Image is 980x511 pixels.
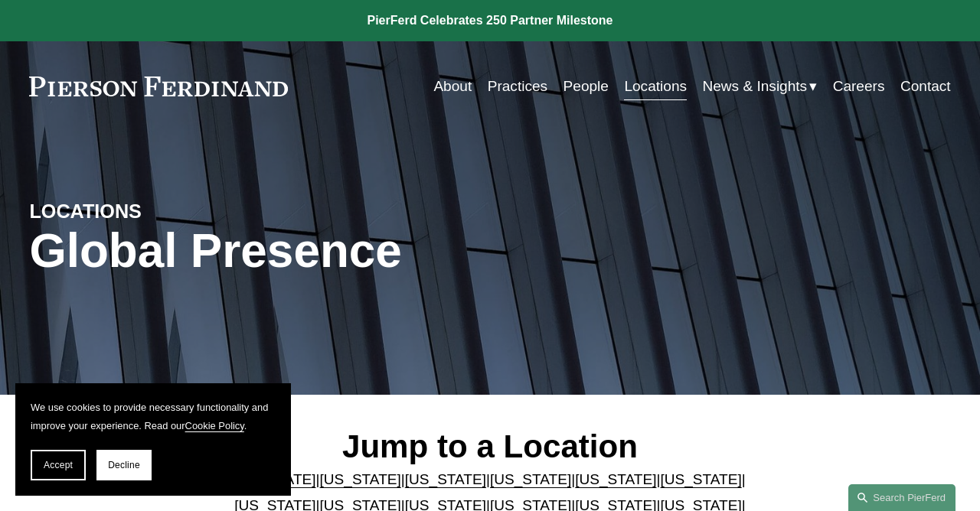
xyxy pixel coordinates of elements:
[433,72,472,101] a: About
[848,484,955,511] a: Search this site
[575,471,656,487] a: [US_STATE]
[15,383,291,496] section: Cookie banner
[31,450,86,480] button: Accept
[96,450,152,480] button: Decline
[624,72,687,101] a: Locations
[108,460,140,470] span: Decline
[563,72,609,101] a: People
[833,72,885,101] a: Careers
[660,471,741,487] a: [US_STATE]
[702,72,817,101] a: folder dropdown
[44,460,73,470] span: Accept
[490,471,571,487] a: [US_STATE]
[900,72,951,101] a: Contact
[702,73,807,99] span: News & Insights
[29,199,260,223] h4: LOCATIONS
[488,72,547,101] a: Practices
[320,471,401,487] a: [US_STATE]
[221,427,759,466] h2: Jump to a Location
[185,420,244,431] a: Cookie Policy
[31,399,276,435] p: We use cookies to provide necessary functionality and improve your experience. Read our .
[29,223,643,278] h1: Global Presence
[405,471,486,487] a: [US_STATE]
